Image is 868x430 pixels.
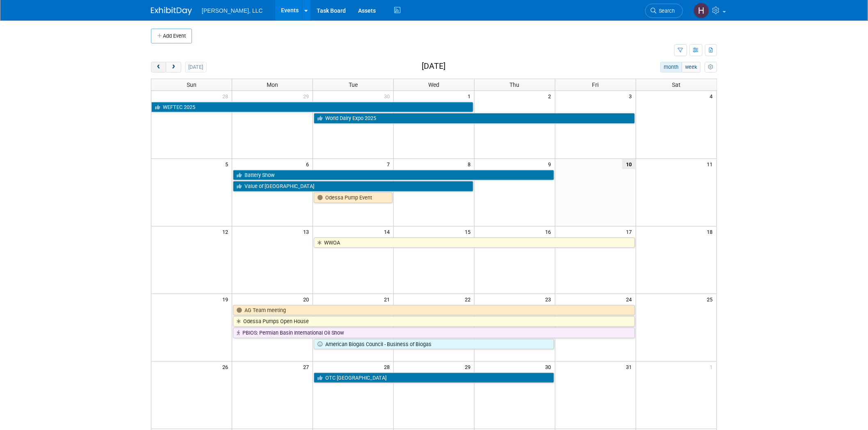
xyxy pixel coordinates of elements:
[314,238,635,248] a: WWOA
[302,362,313,372] span: 27
[709,91,717,101] span: 4
[302,91,313,101] span: 29
[694,3,709,18] img: Hannah Mulholland
[660,62,682,72] button: month
[467,91,474,101] span: 1
[349,81,358,88] span: Tue
[592,81,599,88] span: Fri
[314,339,554,350] a: American Biogas Council - Business of Biogas
[708,65,713,70] i: Personalize Calendar
[222,294,232,304] span: 19
[428,81,439,88] span: Wed
[383,91,393,101] span: 30
[645,4,683,18] a: Search
[656,8,675,14] span: Search
[510,81,520,88] span: Thu
[305,159,313,169] span: 6
[314,192,393,203] a: Odessa Pump Event
[185,62,207,72] button: [DATE]
[314,373,554,383] a: OTC [GEOGRAPHIC_DATA]
[233,328,635,338] a: PBIOS: Permian Basin International Oil Show
[548,159,555,169] span: 9
[383,362,393,372] span: 28
[222,362,232,372] span: 26
[302,226,313,237] span: 13
[222,226,232,237] span: 12
[706,294,717,304] span: 25
[267,81,278,88] span: Mon
[709,362,717,372] span: 1
[233,305,635,316] a: AG Team meeting
[626,362,636,372] span: 31
[682,62,701,72] button: week
[151,62,166,72] button: prev
[224,159,232,169] span: 5
[151,102,473,113] a: WEFTEC 2025
[233,181,473,192] a: Value of [GEOGRAPHIC_DATA]
[187,81,196,88] span: Sun
[548,91,555,101] span: 2
[628,91,636,101] span: 3
[151,29,192,43] button: Add Event
[202,7,263,14] span: [PERSON_NAME], LLC
[233,316,635,327] a: Odessa Pumps Open House
[464,226,474,237] span: 15
[151,7,192,15] img: ExhibitDay
[386,159,393,169] span: 7
[706,226,717,237] span: 18
[706,159,717,169] span: 11
[314,113,635,124] a: World Dairy Expo 2025
[464,294,474,304] span: 22
[626,226,636,237] span: 17
[222,91,232,101] span: 28
[166,62,181,72] button: next
[467,159,474,169] span: 8
[422,62,445,71] h2: [DATE]
[464,362,474,372] span: 29
[545,362,555,372] span: 30
[545,294,555,304] span: 23
[622,159,636,169] span: 10
[302,294,313,304] span: 20
[383,294,393,304] span: 21
[672,81,681,88] span: Sat
[705,62,717,72] button: myCustomButton
[626,294,636,304] span: 24
[383,226,393,237] span: 14
[545,226,555,237] span: 16
[233,170,554,181] a: Battery Show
